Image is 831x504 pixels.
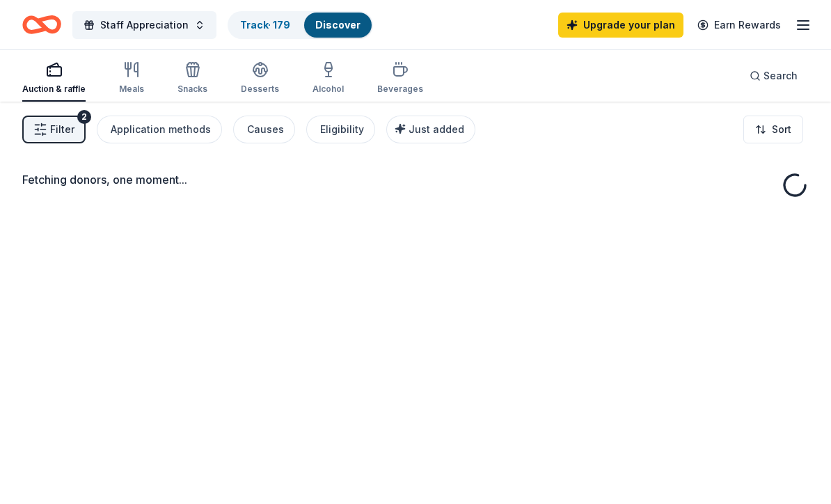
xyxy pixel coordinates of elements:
div: Application methods [111,121,211,138]
button: Causes [233,116,295,143]
button: Application methods [97,116,222,143]
a: Home [22,8,61,41]
div: 2 [77,110,91,124]
span: Staff Appreciation [100,17,189,33]
div: Desserts [241,84,279,95]
button: Search [738,62,809,90]
button: Meals [119,56,144,102]
a: Track· 179 [240,19,290,31]
div: Causes [247,121,284,138]
div: Eligibility [320,121,364,138]
button: Snacks [177,56,207,102]
a: Discover [315,19,361,31]
div: Snacks [177,84,207,95]
button: Just added [386,116,475,143]
div: Beverages [377,84,423,95]
a: Upgrade your plan [558,13,683,38]
button: Beverages [377,56,423,102]
span: Search [763,68,798,84]
div: Fetching donors, one moment... [22,171,809,188]
a: Earn Rewards [689,13,789,38]
button: Staff Appreciation [72,11,216,39]
button: Filter2 [22,116,86,143]
button: Sort [743,116,803,143]
button: Track· 179Discover [228,11,373,39]
button: Eligibility [306,116,375,143]
div: Meals [119,84,144,95]
span: Sort [772,121,791,138]
span: Filter [50,121,74,138]
div: Auction & raffle [22,84,86,95]
span: Just added [409,123,464,135]
button: Auction & raffle [22,56,86,102]
div: Alcohol [312,84,344,95]
button: Desserts [241,56,279,102]
button: Alcohol [312,56,344,102]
